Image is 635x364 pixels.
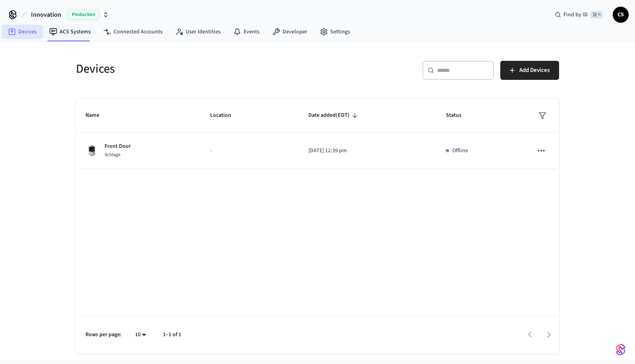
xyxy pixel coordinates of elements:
[314,25,356,39] a: Settings
[105,151,120,158] span: Schlage
[500,61,559,80] button: Add Devices
[31,10,61,19] span: Innovation
[519,65,550,76] span: Add Devices
[446,109,472,122] span: Status
[590,11,603,19] span: ⌘ K
[210,109,242,122] span: Location
[97,25,169,39] a: Connected Accounts
[105,142,131,151] p: Front Door
[163,331,181,339] p: 1–1 of 1
[68,10,99,20] span: Production
[76,99,559,169] table: sticky table
[169,25,227,39] a: User Identities
[613,7,629,23] button: CS
[308,109,360,122] span: Date added(EDT)
[227,25,266,39] a: Events
[452,147,468,155] p: Offline
[266,25,314,39] a: Developer
[2,25,43,39] a: Devices
[210,147,289,155] p: -
[614,8,628,22] span: CS
[548,8,610,22] div: Find by ID⌘ K
[76,61,313,77] h5: Devices
[308,147,427,155] p: [DATE] 12:39 pm
[616,343,625,356] img: SeamLogoGradient.69752ec5.svg
[563,11,588,19] span: Find by ID
[85,331,122,339] p: Rows per page:
[85,109,110,122] span: Name
[85,144,98,157] img: Schlage Sense Smart Deadbolt with Camelot Trim, Front
[131,329,150,341] div: 10
[43,25,97,39] a: ACS Systems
